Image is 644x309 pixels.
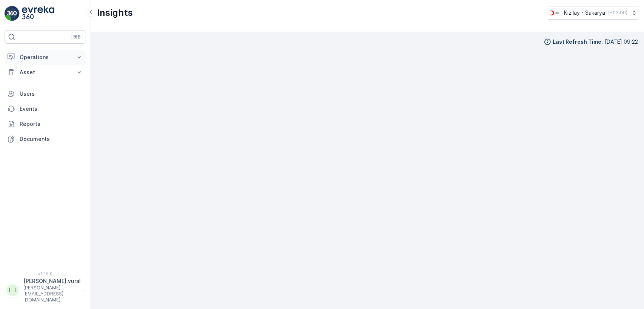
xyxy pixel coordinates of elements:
[20,105,83,113] p: Events
[605,38,638,46] p: [DATE] 09:22
[5,132,86,147] a: Documents
[23,277,81,285] p: [PERSON_NAME].vural
[22,6,54,21] img: logo_light-DOdMpM7g.png
[20,120,83,128] p: Reports
[5,116,86,132] a: Reports
[20,54,71,61] p: Operations
[5,86,86,101] a: Users
[23,285,81,303] p: [PERSON_NAME][EMAIL_ADDRESS][DOMAIN_NAME]
[20,69,71,76] p: Asset
[5,65,86,80] button: Asset
[564,9,605,17] p: Kızılay - Sakarya
[6,284,18,296] div: HH
[5,101,86,116] a: Events
[20,90,83,98] p: Users
[608,10,627,16] p: ( +03:00 )
[553,38,603,46] p: Last Refresh Time :
[73,34,81,40] p: ⌘B
[5,6,20,21] img: logo
[20,135,83,143] p: Documents
[97,7,133,19] p: Insights
[5,277,86,303] button: HH[PERSON_NAME].vural[PERSON_NAME][EMAIL_ADDRESS][DOMAIN_NAME]
[5,50,86,65] button: Operations
[5,271,86,276] span: v 1.49.0
[548,6,638,20] button: Kızılay - Sakarya(+03:00)
[548,9,561,17] img: k%C4%B1z%C4%B1lay_DTAvauz.png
